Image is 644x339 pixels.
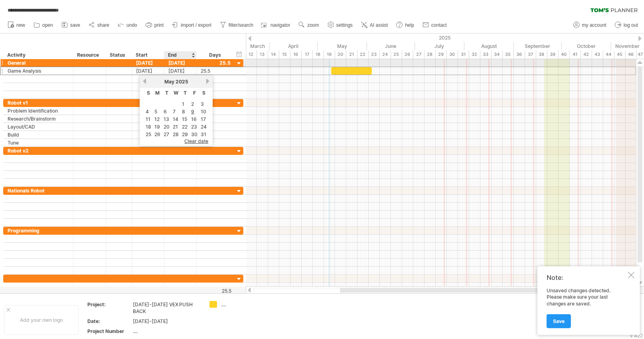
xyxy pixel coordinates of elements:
[447,50,458,59] div: 30
[70,22,80,28] span: save
[77,51,101,59] div: Resource
[324,50,335,59] div: 19
[279,50,290,59] div: 15
[197,288,231,294] div: 25.5
[42,22,53,28] span: open
[559,50,570,59] div: 40
[200,108,207,115] a: 10
[190,100,195,108] a: 2
[126,22,137,28] span: undo
[163,123,170,131] a: 20
[163,131,170,138] a: 27
[200,123,207,131] a: 24
[358,50,369,59] div: 22
[184,90,187,96] span: Thursday
[624,22,638,28] span: log out
[181,22,211,28] span: import / export
[181,123,188,131] a: 22
[318,42,367,50] div: May 2025
[163,108,168,115] a: 6
[184,138,208,144] span: clear date
[145,131,152,138] a: 25
[307,22,319,28] span: zoom
[172,115,179,123] a: 14
[4,305,79,335] div: Add your own logo
[87,328,131,335] div: Project Number
[415,42,464,50] div: July 2025
[8,115,69,123] div: Research/Brainstorm
[464,42,514,50] div: August 2025
[6,20,28,30] a: new
[110,51,127,59] div: Status
[133,328,200,335] div: ....
[163,115,170,123] a: 13
[147,90,150,96] span: Sunday
[547,287,626,328] div: Unsaved changes detected. Please make sure your last changes are saved.
[431,22,447,28] span: contact
[413,50,425,59] div: 27
[402,50,413,59] div: 26
[201,67,231,75] div: 25.5
[164,67,197,75] div: [DATE]
[136,51,160,59] div: Start
[296,20,321,30] a: zoom
[181,108,186,115] a: 8
[172,108,176,115] a: 7
[190,131,198,138] a: 30
[8,139,69,147] div: Tune
[268,50,279,59] div: 14
[172,123,179,131] a: 21
[165,90,168,96] span: Tuesday
[536,50,547,59] div: 38
[271,22,290,28] span: navigator
[514,42,562,50] div: September 2025
[614,50,626,59] div: 45
[145,108,150,115] a: 4
[190,115,198,123] a: 16
[257,50,268,59] div: 13
[164,59,197,67] div: [DATE]
[570,50,581,59] div: 41
[547,314,571,328] a: Save
[133,318,200,325] div: [DATE]-[DATE]
[553,318,565,324] span: Save
[174,90,178,96] span: Wednesday
[190,123,198,131] a: 23
[87,301,131,308] div: Project:
[168,51,192,59] div: End
[391,50,402,59] div: 25
[200,100,205,108] a: 3
[421,20,449,30] a: contact
[59,20,83,30] a: save
[32,20,55,30] a: open
[181,100,185,108] a: 1
[562,42,611,50] div: October 2025
[181,115,188,123] a: 15
[229,22,253,28] span: filter/search
[8,131,69,139] div: Build
[260,20,292,30] a: navigator
[370,22,388,28] span: AI assist
[8,99,69,107] div: Robot v1
[458,50,469,59] div: 31
[8,227,69,234] div: Programming
[626,50,637,59] div: 46
[200,131,207,138] a: 31
[7,51,69,59] div: Activity
[144,20,166,30] a: print
[154,123,161,131] a: 19
[190,108,195,115] a: 9
[8,187,69,194] div: Nationals Robot
[367,42,415,50] div: June 2025
[8,147,69,155] div: Robot v2
[116,20,140,30] a: undo
[436,50,447,59] div: 29
[380,50,391,59] div: 24
[196,51,234,59] div: Days
[8,123,69,131] div: Layout/CAD
[154,115,160,123] a: 12
[155,90,160,96] span: Monday
[172,131,180,138] a: 28
[176,79,188,85] span: 2025
[592,50,603,59] div: 43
